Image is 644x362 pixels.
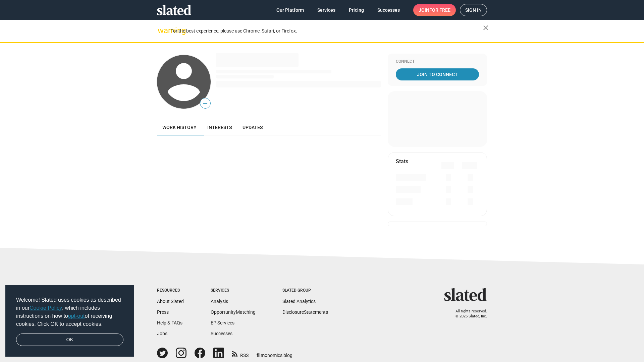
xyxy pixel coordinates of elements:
[396,158,408,165] mat-card-title: Stats
[448,309,487,319] p: All rights reserved. © 2025 Slated, Inc.
[257,353,265,358] span: film
[170,26,483,36] div: For the best experience, please use Chrome, Safari, or Firefox.
[396,59,479,64] div: Connect
[207,125,232,130] span: Interests
[157,331,167,336] a: Jobs
[282,299,316,304] a: Slated Analytics
[16,296,123,328] span: Welcome! Slated uses cookies as described in our , which includes instructions on how to of recei...
[162,125,197,130] span: Work history
[460,4,487,16] a: Sign in
[419,4,450,16] span: Join
[211,320,234,325] a: EP Services
[211,309,256,315] a: OpportunityMatching
[157,299,184,304] a: About Slated
[30,305,62,311] a: Cookie Policy
[397,68,478,80] span: Join To Connect
[237,119,268,135] a: Updates
[157,309,169,315] a: Press
[282,288,328,293] div: Slated Group
[68,313,85,319] a: opt-out
[271,4,309,16] a: Our Platform
[482,24,490,32] mat-icon: close
[211,299,228,304] a: Analysis
[232,348,249,359] a: RSS
[349,4,364,16] span: Pricing
[202,119,237,135] a: Interests
[157,288,184,293] div: Resources
[5,285,134,357] div: cookieconsent
[413,4,456,16] a: Joinfor free
[396,68,479,80] a: Join To Connect
[465,4,482,16] span: Sign in
[157,320,182,325] a: Help & FAQs
[16,334,123,346] a: dismiss cookie message
[200,99,210,108] span: —
[257,347,292,359] a: filmonomics blog
[312,4,341,16] a: Services
[157,119,202,135] a: Work history
[343,4,369,16] a: Pricing
[243,125,263,130] span: Updates
[317,4,335,16] span: Services
[282,309,328,315] a: DisclosureStatements
[276,4,304,16] span: Our Platform
[211,288,256,293] div: Services
[429,4,450,16] span: for free
[211,331,232,336] a: Successes
[372,4,405,16] a: Successes
[377,4,400,16] span: Successes
[158,26,166,35] mat-icon: warning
